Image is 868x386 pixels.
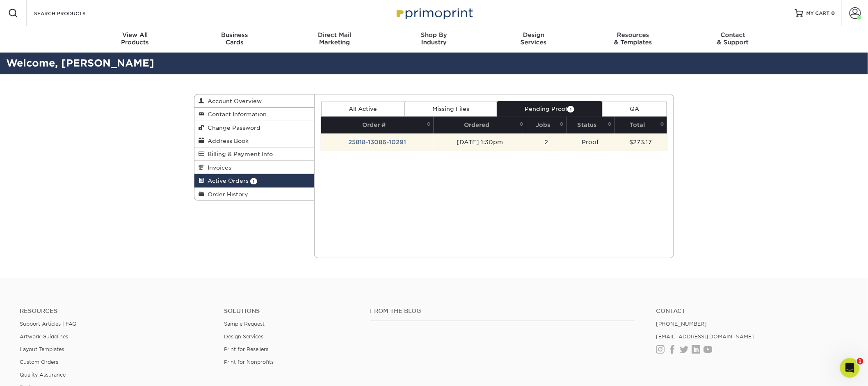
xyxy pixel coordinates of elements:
span: Order History [204,191,248,198]
div: Marketing [285,31,384,46]
span: View All [85,31,185,39]
iframe: Google Customer Reviews [2,361,70,383]
a: Active Orders 1 [194,174,314,187]
a: Contact& Support [683,26,783,53]
a: Missing Files [405,101,497,117]
span: Business [185,31,285,39]
th: Order # [321,117,434,133]
td: [DATE] 1:30pm [434,133,527,151]
a: Print for Nonprofits [224,359,274,365]
a: Support Articles | FAQ [20,321,77,327]
td: $273.17 [614,133,667,151]
a: Custom Orders [20,359,58,365]
span: Active Orders [204,177,249,184]
span: Address Book [204,138,249,144]
span: Resources [583,31,683,39]
a: Layout Templates [20,346,64,352]
a: Resources& Templates [583,26,683,53]
span: Invoices [204,164,231,171]
td: 25818-13086-10291 [321,133,434,151]
a: Pending Proof1 [497,101,602,117]
a: All Active [321,101,405,117]
a: Billing & Payment Info [194,147,314,161]
td: 2 [526,133,566,151]
h4: Resources [20,308,212,315]
img: Primoprint [393,4,475,22]
a: [EMAIL_ADDRESS][DOMAIN_NAME] [656,333,754,340]
span: Shop By [384,31,484,39]
span: 0 [831,10,835,16]
a: [PHONE_NUMBER] [656,321,707,327]
div: Cards [185,31,285,46]
a: View AllProducts [85,26,185,53]
span: 1 [250,178,257,184]
div: & Templates [583,31,683,46]
span: 1 [857,358,863,365]
a: Account Overview [194,94,314,108]
input: SEARCH PRODUCTS..... [33,8,113,18]
span: Design [484,31,583,39]
th: Ordered [434,117,527,133]
div: & Support [683,31,783,46]
a: Print for Resellers [224,346,268,352]
a: Design Services [224,333,263,340]
a: Sample Request [224,321,265,327]
a: Address Book [194,134,314,147]
a: QA [602,101,667,117]
span: Change Password [204,124,260,131]
a: Artwork Guidelines [20,333,68,340]
h4: Solutions [224,308,358,315]
span: Account Overview [204,98,262,104]
th: Status [566,117,615,133]
a: DesignServices [484,26,583,53]
a: Contact Information [194,108,314,121]
div: Products [85,31,185,46]
span: Contact [683,31,783,39]
div: Services [484,31,583,46]
h4: From the Blog [370,308,634,315]
span: Billing & Payment Info [204,151,273,157]
a: Contact [656,308,848,315]
div: Industry [384,31,484,46]
a: Direct MailMarketing [285,26,384,53]
a: Order History [194,188,314,200]
a: Invoices [194,161,314,174]
span: Direct Mail [285,31,384,39]
a: BusinessCards [185,26,285,53]
span: 1 [567,106,574,112]
span: Contact Information [204,111,267,117]
iframe: Intercom live chat [840,358,860,378]
a: Shop ByIndustry [384,26,484,53]
td: Proof [566,133,615,151]
th: Jobs [526,117,566,133]
span: MY CART [806,10,830,17]
th: Total [614,117,667,133]
a: Change Password [194,121,314,134]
